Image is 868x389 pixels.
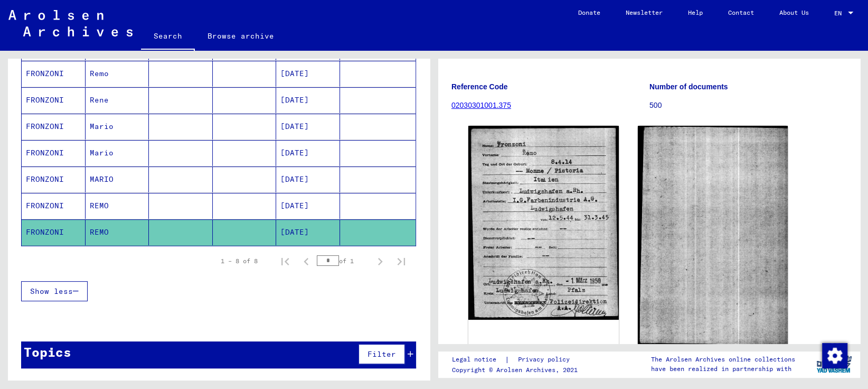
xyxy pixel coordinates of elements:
mat-cell: [DATE] [276,61,340,87]
div: Topics [24,342,71,362]
button: Next page [370,251,391,272]
a: Privacy policy [510,354,582,365]
div: | [452,354,582,365]
mat-cell: [DATE] [276,166,340,192]
mat-cell: FRONZONI [22,114,86,140]
span: Filter [367,349,396,359]
button: Filter [358,344,405,364]
p: have been realized in partnership with [651,364,795,374]
mat-cell: Rene [86,87,149,113]
mat-cell: FRONZONI [22,219,86,245]
b: Number of documents [649,82,728,91]
span: Show less [30,286,73,296]
mat-cell: FRONZONI [22,87,86,113]
a: 02030301001.375 [451,101,511,109]
button: Last page [391,251,412,272]
mat-cell: [DATE] [276,193,340,219]
p: The Arolsen Archives online collections [651,355,795,364]
button: First page [275,251,296,272]
mat-cell: FRONZONI [22,193,86,219]
button: Previous page [296,251,317,272]
img: Change consent [822,343,847,368]
mat-cell: [DATE] [276,114,340,140]
mat-cell: FRONZONI [22,61,86,87]
p: 500 [649,100,847,111]
mat-cell: FRONZONI [22,166,86,192]
mat-cell: Mario [86,140,149,166]
button: Show less [21,281,88,301]
img: 002.jpg [638,126,788,346]
img: yv_logo.png [814,351,854,377]
img: Arolsen_neg.svg [8,10,133,36]
span: EN [834,10,846,17]
mat-cell: MARIO [86,166,149,192]
img: 001.jpg [468,126,619,320]
mat-cell: [DATE] [276,219,340,245]
mat-cell: [DATE] [276,140,340,166]
mat-cell: [DATE] [276,87,340,113]
a: Search [141,23,195,51]
mat-cell: FRONZONI [22,140,86,166]
mat-cell: REMO [86,219,149,245]
mat-cell: REMO [86,193,149,219]
a: Browse archive [195,23,287,49]
div: of 1 [317,256,370,266]
p: Copyright © Arolsen Archives, 2021 [452,365,582,375]
div: 1 – 8 of 8 [221,256,258,266]
b: Reference Code [451,82,508,91]
a: Legal notice [452,354,505,365]
mat-cell: Mario [86,114,149,140]
mat-cell: Remo [86,61,149,87]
